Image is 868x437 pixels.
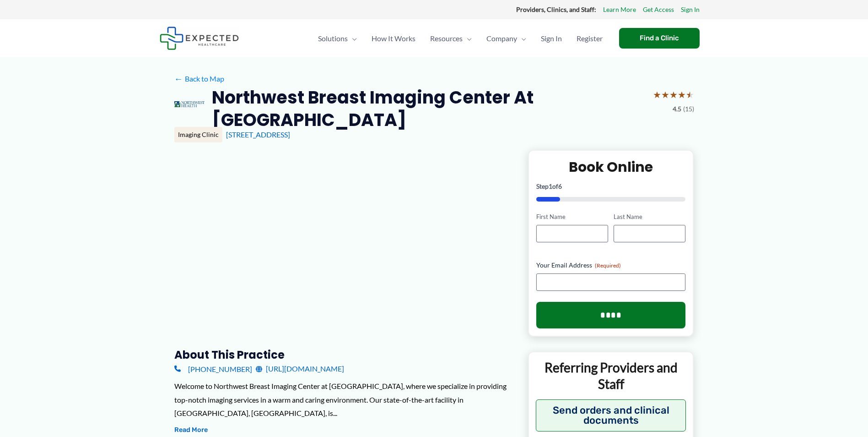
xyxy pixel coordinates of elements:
span: Menu Toggle [517,22,526,55]
h3: About this practice [174,348,513,362]
p: Referring Providers and Staff [536,359,686,393]
span: 6 [558,182,562,190]
span: ★ [678,86,686,103]
a: ←Back to Map [174,72,224,86]
a: [URL][DOMAIN_NAME] [256,362,344,376]
span: Menu Toggle [348,22,357,55]
span: 1 [549,182,552,190]
span: ★ [653,86,661,103]
span: Register [577,22,603,55]
span: Company [486,22,517,55]
span: (15) [683,103,694,115]
span: How It Works [372,22,415,55]
a: Find a Clinic [619,28,700,49]
a: Sign In [681,4,700,16]
label: Your Email Address [536,261,686,270]
h2: Book Online [536,158,686,176]
a: Sign In [534,22,569,55]
span: ← [174,74,183,83]
a: Get Access [643,4,674,16]
span: Resources [430,22,463,55]
a: ResourcesMenu Toggle [423,22,479,55]
label: Last Name [614,213,685,221]
label: First Name [536,213,608,221]
strong: Providers, Clinics, and Staff: [516,5,596,13]
a: CompanyMenu Toggle [479,22,534,55]
a: How It Works [364,22,423,55]
div: Welcome to Northwest Breast Imaging Center at [GEOGRAPHIC_DATA], where we specialize in providing... [174,379,513,420]
span: ★ [661,86,669,103]
span: 4.5 [673,103,681,115]
span: ★ [669,86,678,103]
div: Imaging Clinic [174,127,222,142]
h2: Northwest Breast Imaging Center at [GEOGRAPHIC_DATA] [212,86,645,131]
span: (Required) [595,262,621,269]
a: Register [569,22,610,55]
nav: Primary Site Navigation [311,22,610,55]
img: Expected Healthcare Logo - side, dark font, small [160,27,239,50]
span: Menu Toggle [463,22,472,55]
a: [STREET_ADDRESS] [226,130,290,139]
p: Step of [536,183,686,190]
span: Solutions [318,22,348,55]
a: [PHONE_NUMBER] [174,362,252,376]
span: Sign In [541,22,562,55]
button: Send orders and clinical documents [536,399,686,432]
button: Read More [174,425,208,436]
span: ★ [686,86,694,103]
a: Learn More [603,4,636,16]
a: SolutionsMenu Toggle [311,22,364,55]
